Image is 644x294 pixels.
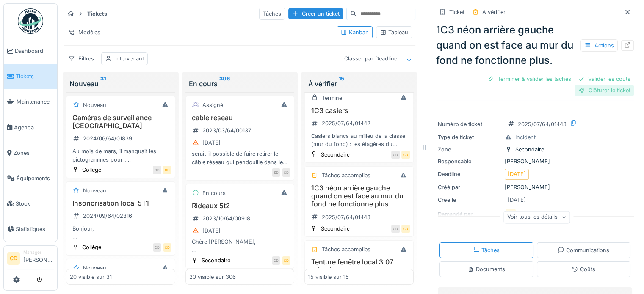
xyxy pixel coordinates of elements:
[401,225,410,233] div: CD
[515,146,544,154] div: Secondaire
[202,227,221,235] div: [DATE]
[515,133,536,141] div: Incident
[4,64,57,89] a: Tickets
[83,187,106,195] div: Nouveau
[7,249,54,269] a: CD Manager[PERSON_NAME]
[82,166,101,174] div: Collège
[438,120,501,128] div: Numéro de ticket
[202,126,251,135] div: 2023/03/64/00137
[202,189,226,197] div: En cours
[23,249,54,267] li: [PERSON_NAME]
[508,196,526,204] div: [DATE]
[572,265,595,273] div: Coûts
[4,140,57,165] a: Zones
[163,243,171,252] div: CD
[70,273,112,281] div: 20 visible sur 31
[17,174,54,182] span: Équipements
[163,166,171,174] div: CD
[4,165,57,191] a: Équipements
[380,28,408,36] div: Tableau
[115,55,144,63] div: Intervenant
[438,183,501,191] div: Créé par
[321,94,342,102] div: Terminé
[484,73,575,85] div: Terminer & valider les tâches
[288,8,343,19] div: Créer un ticket
[321,245,370,253] div: Tâches accomplies
[340,52,401,65] div: Classer par Deadline
[83,264,106,272] div: Nouveau
[14,149,54,157] span: Zones
[4,38,57,64] a: Dashboard
[189,273,236,281] div: 20 visible sur 306
[4,191,57,216] a: Stock
[4,115,57,140] a: Agenda
[438,146,501,154] div: Zone
[189,202,291,210] h3: Rideaux 5t2
[321,225,349,233] div: Secondaire
[153,166,161,174] div: CD
[467,265,505,273] div: Documents
[83,135,132,143] div: 2024/06/64/01839
[503,211,570,223] div: Voir tous les détails
[282,168,290,177] div: CD
[189,114,291,122] h3: cable reseau
[438,157,501,165] div: Responsable
[4,89,57,115] a: Maintenance
[100,79,106,89] sup: 31
[70,147,171,163] div: Au mois de mars, il manquait les pictogrammes pour : 1. Grille [PERSON_NAME] 2. [GEOGRAPHIC_DATA]...
[340,28,369,36] div: Kanban
[259,8,285,20] div: Tâches
[508,170,526,178] div: [DATE]
[321,119,370,127] div: 2025/07/64/01442
[15,47,54,55] span: Dashboard
[69,79,172,89] div: Nouveau
[4,216,57,242] a: Statistiques
[438,170,501,178] div: Deadline
[391,151,400,159] div: CD
[338,79,344,89] sup: 15
[438,157,632,165] div: [PERSON_NAME]
[64,52,98,65] div: Filtres
[401,151,410,159] div: CD
[558,246,609,254] div: Communications
[272,256,280,265] div: CD
[70,114,171,130] h3: Caméras de surveillance - [GEOGRAPHIC_DATA]
[308,132,410,148] div: Casiers blancs au milieu de la classe (mur du fond) : les étagères du milieu ne tiennent pas. En ...
[83,101,106,109] div: Nouveau
[580,39,618,52] div: Actions
[575,85,634,96] div: Clôturer le ticket
[308,79,410,89] div: À vérifier
[17,98,54,106] span: Maintenance
[202,101,223,109] div: Assigné
[189,79,291,89] div: En cours
[18,8,43,34] img: Badge_color-CXgf-gQk.svg
[391,225,400,233] div: CD
[16,225,54,233] span: Statistiques
[219,79,230,89] sup: 306
[82,243,101,251] div: Collège
[282,256,290,265] div: CD
[64,26,104,38] div: Modèles
[70,225,171,241] div: Bonjour, J'entame ma 5eme année de titulariat dans la 5T1, et je prends enfin la peine de vous fa...
[202,256,230,264] div: Secondaire
[436,22,634,68] div: 1C3 néon arrière gauche quand on est face au mur du fond ne fonctionne plus.
[84,10,111,18] strong: Tickets
[7,252,20,265] li: CD
[153,243,161,252] div: CD
[16,72,54,80] span: Tickets
[70,199,171,207] h3: Insonorisation local 5T1
[308,107,410,115] h3: 1C3 casiers
[14,124,54,132] span: Agenda
[202,214,250,223] div: 2023/10/64/00918
[321,213,370,221] div: 2025/07/64/01443
[308,258,410,274] h3: Tenture fenêtre local 3.07 primaire
[518,120,567,128] div: 2025/07/64/01443
[23,249,54,256] div: Manager
[308,184,410,209] h3: 1C3 néon arrière gauche quand on est face au mur du fond ne fonctionne plus.
[272,168,280,177] div: SD
[438,133,501,141] div: Type de ticket
[202,139,221,147] div: [DATE]
[189,150,291,166] div: serait-il possible de faire retirer le câble réseau qui pendouille dans le couloir entre la class...
[16,200,54,208] span: Stock
[473,246,500,254] div: Tâches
